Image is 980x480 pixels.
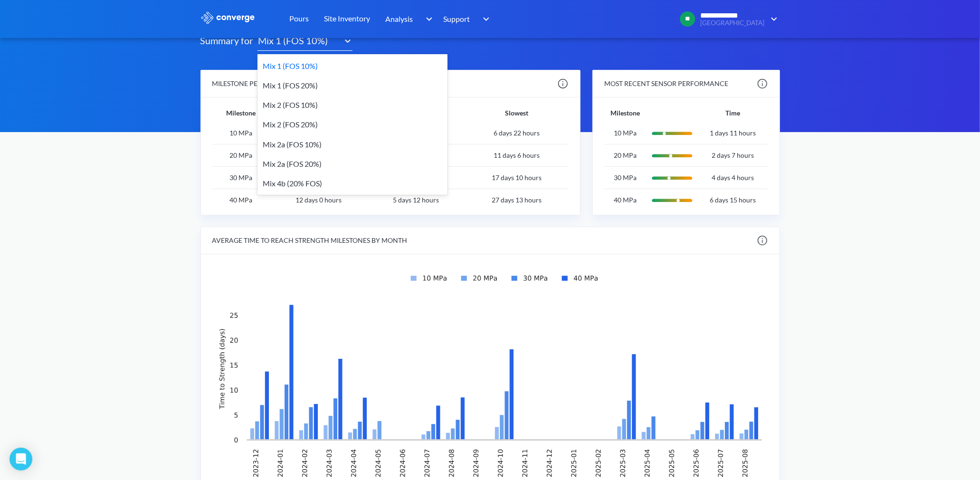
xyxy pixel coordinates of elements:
img: svg+xml;base64,PD94bWwgdmVyc2lvbj0iMS4wIiBlbmNvZGluZz0idXRmLTgiIHN0YW5kYWxvbmU9Im5vIj8+CjwhRE9DVF... [646,147,698,164]
img: downArrow.svg [765,13,780,25]
td: 10 MPa [604,122,646,144]
td: 6 days 22 hours [465,122,569,144]
td: 27 days 13 hours [465,189,569,211]
span: Analysis [386,13,413,25]
td: 5 days 12 hours [367,189,465,211]
div: Mix 1 (FOS 10%) [257,33,339,48]
img: svg+xml;base64,PD94bWwgdmVyc2lvbj0iMS4wIiBlbmNvZGluZz0idXRmLTgiIHN0YW5kYWxvbmU9Im5vIj8+CjwhRE9DVF... [646,125,698,142]
td: 40 MPa [212,189,270,211]
div: MOST RECENT SENSOR PERFORMANCE [604,78,728,89]
div: Mix 2 (FOS 20%) [257,115,447,134]
th: Time [698,97,768,122]
div: AVERAGE TIME TO REACH STRENGTH MILESTONES BY MONTH [212,235,408,246]
td: 20 MPa [212,144,270,167]
img: info.svg [757,78,768,89]
div: Open Intercom Messenger [10,448,32,470]
td: 10 MPa [212,122,270,144]
td: 17 days 10 hours [465,167,569,189]
td: 30 MPa [604,167,646,189]
img: downArrow.svg [419,13,435,25]
td: 30 MPa [212,167,270,189]
img: downArrow.svg [477,13,492,25]
span: [GEOGRAPHIC_DATA] [701,19,765,27]
div: Mix 2a (FOS 20%) [257,154,447,173]
div: Mix 2a (FOS 10%) [257,134,447,154]
img: info.svg [557,78,569,89]
td: 12 days 0 hours [270,189,367,211]
div: Mix 4b (20% FOS) [257,173,447,193]
div: Mix 1 (FOS 20%) [257,76,447,95]
div: MILESTONE PERFORMANCE SUMMARY [212,78,335,89]
th: Slowest [465,97,569,122]
th: Milestone [212,97,270,122]
td: 40 MPa [604,189,646,211]
span: Support [444,13,470,25]
td: 20 MPa [604,144,646,167]
th: Milestone [604,97,646,122]
td: 2 days 7 hours [698,144,768,167]
img: svg+xml;base64,PD94bWwgdmVyc2lvbj0iMS4wIiBlbmNvZGluZz0idXRmLTgiIHN0YW5kYWxvbmU9Im5vIj8+CjwhRE9DVF... [646,192,698,209]
td: 4 days 4 hours [698,167,768,189]
td: 1 days 11 hours [698,122,768,144]
span: Summary for [200,33,257,51]
img: info.svg [757,235,768,246]
td: 11 days 6 hours [465,144,569,167]
div: Mix 2 (FOS 10%) [257,95,447,115]
div: Mix 1 (FOS 10%) [257,56,447,76]
img: logo_ewhite.svg [200,11,256,24]
td: 6 days 15 hours [698,189,768,211]
img: svg+xml;base64,PD94bWwgdmVyc2lvbj0iMS4wIiBlbmNvZGluZz0idXRmLTgiIHN0YW5kYWxvbmU9Im5vIj8+CjwhRE9DVF... [646,170,698,187]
